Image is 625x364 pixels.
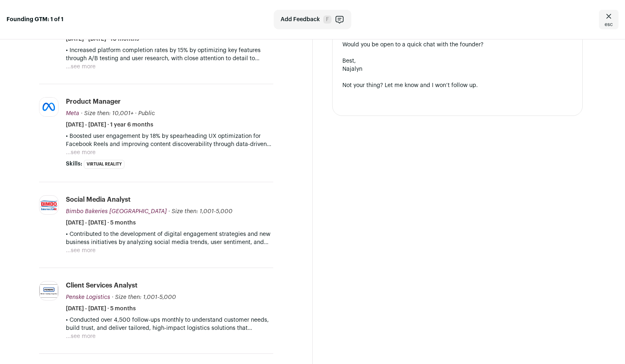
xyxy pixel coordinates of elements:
[66,219,136,227] span: [DATE] - [DATE] · 5 months
[605,21,613,28] span: esc
[66,148,96,157] button: ...see more
[342,81,573,89] div: Not your thing? Let me know and I won’t follow up.
[66,46,273,63] p: • Increased platform completion rates by 15% by optimizing key features through A/B testing and u...
[66,316,273,332] p: • Conducted over 4,500 follow-ups monthly to understand customer needs, build trust, and deliver ...
[342,41,573,49] div: Would you be open to a quick chat with the founder?
[342,57,573,65] div: Best,
[66,160,82,168] span: Skills:
[599,10,618,29] a: Close
[66,209,167,214] span: Bimbo Bakeries [GEOGRAPHIC_DATA]
[66,294,110,300] span: Penske Logistics
[66,111,79,116] span: Meta
[342,65,573,73] div: Najalyn
[66,305,136,313] span: [DATE] - [DATE] · 5 months
[66,121,153,129] span: [DATE] - [DATE] · 1 year 6 months
[66,195,131,204] div: Social Media Analyst
[274,10,351,29] button: Add Feedback F
[66,132,273,148] p: • Boosted user engagement by 18% by spearheading UX optimization for Facebook Reels and improving...
[81,111,133,116] span: · Size then: 10,001+
[66,332,96,340] button: ...see more
[66,281,137,290] div: Client Services Analyst
[66,246,96,255] button: ...see more
[7,15,63,24] strong: Founding GTM: 1 of 1
[39,284,58,298] img: 98c63348ce889e000783723c8760235c4acec804d0b4ff58a881658f5e6b8393.png
[281,15,320,24] span: Add Feedback
[66,63,96,71] button: ...see more
[168,209,233,214] span: · Size then: 1,001-5,000
[39,98,58,116] img: afd10b684991f508aa7e00cdd3707b66af72d1844587f95d1f14570fec7d3b0c.jpg
[138,111,155,116] span: Public
[39,200,58,210] img: c9633011560527f06e1dd64a790a8b3564f0c394215ed5b4f6cf23462d509a0c.png
[323,15,331,24] span: F
[66,97,121,106] div: Product Manager
[84,160,124,169] li: Virtual Reality
[112,294,176,300] span: · Size then: 1,001-5,000
[135,109,137,118] span: ·
[66,230,273,246] p: • Contributed to the development of digital engagement strategies and new business initiatives by...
